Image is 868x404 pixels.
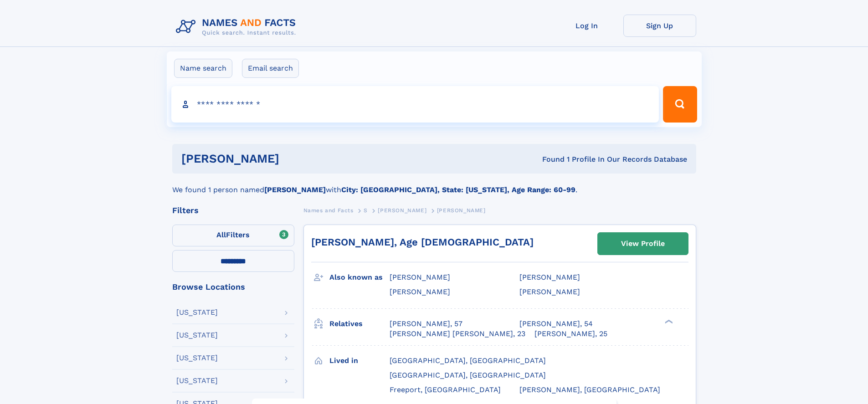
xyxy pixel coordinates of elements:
[519,385,660,394] span: [PERSON_NAME], [GEOGRAPHIC_DATA]
[390,287,450,296] span: [PERSON_NAME]
[242,59,299,78] label: Email search
[550,15,623,37] a: Log In
[176,377,218,384] div: [US_STATE]
[172,225,294,246] label: Filters
[663,86,697,123] button: Search Button
[437,207,486,214] span: [PERSON_NAME]
[663,318,673,324] div: ❯
[519,319,593,329] a: [PERSON_NAME], 54
[390,319,462,329] a: [PERSON_NAME], 57
[172,174,696,195] div: We found 1 person named with .
[534,329,607,339] a: [PERSON_NAME], 25
[176,354,218,362] div: [US_STATE]
[329,270,390,285] h3: Also known as
[264,185,326,194] b: [PERSON_NAME]
[172,206,294,215] div: Filters
[364,205,368,216] a: S
[174,59,232,78] label: Name search
[176,332,218,339] div: [US_STATE]
[390,329,525,339] a: [PERSON_NAME] [PERSON_NAME], 23
[181,153,411,164] h1: [PERSON_NAME]
[519,273,580,281] span: [PERSON_NAME]
[341,185,575,194] b: City: [GEOGRAPHIC_DATA], State: [US_STATE], Age Range: 60-99
[390,371,546,379] span: [GEOGRAPHIC_DATA], [GEOGRAPHIC_DATA]
[519,287,580,296] span: [PERSON_NAME]
[329,316,390,332] h3: Relatives
[390,356,546,365] span: [GEOGRAPHIC_DATA], [GEOGRAPHIC_DATA]
[329,353,390,368] h3: Lived in
[172,15,303,39] img: Logo Names and Facts
[172,283,294,291] div: Browse Locations
[311,236,534,248] a: [PERSON_NAME], Age [DEMOGRAPHIC_DATA]
[390,385,501,394] span: Freeport, [GEOGRAPHIC_DATA]
[176,309,218,316] div: [US_STATE]
[378,207,426,214] span: [PERSON_NAME]
[623,15,696,37] a: Sign Up
[411,154,687,164] div: Found 1 Profile In Our Records Database
[171,86,659,123] input: search input
[216,230,226,239] span: All
[621,233,665,254] div: View Profile
[378,205,426,216] a: [PERSON_NAME]
[303,205,354,216] a: Names and Facts
[390,273,450,281] span: [PERSON_NAME]
[364,207,368,214] span: S
[598,233,688,255] a: View Profile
